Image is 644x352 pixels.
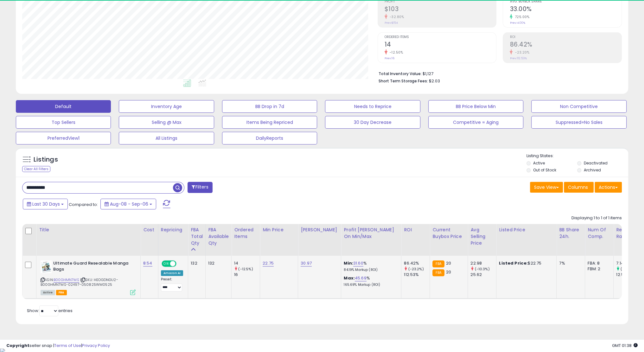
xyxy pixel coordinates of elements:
[533,167,556,173] label: Out of Stock
[470,227,494,246] div: Avg Selling Price
[344,275,396,287] div: %
[385,5,496,14] h2: $103
[616,260,642,266] div: 7.14%
[41,260,52,273] img: 41UEUPMlqRL._SL40_.jpg
[161,277,183,291] div: Preset:
[325,116,420,129] button: 30 Day Decrease
[22,166,50,172] div: Clear All Filters
[191,227,203,246] div: FBA Total Qty
[559,227,582,240] div: BB Share 24h.
[56,290,67,295] span: FBA
[161,270,183,276] div: Amazon AI
[16,100,111,113] button: Default
[344,227,399,240] div: Profit [PERSON_NAME] on Min/Max
[82,342,110,349] a: Privacy Policy
[23,199,68,209] button: Last 30 Days
[341,224,401,256] th: The percentage added to the cost of goods (COGS) that forms the calculator for Min & Max prices.
[432,269,444,276] small: FBA
[404,272,430,278] div: 112.53%
[344,268,396,272] p: 84.19% Markup (ROI)
[208,260,226,266] div: 132
[475,266,489,272] small: (-10.3%)
[510,5,622,14] h2: 33.00%
[27,308,73,314] span: Show: entries
[588,260,609,266] div: FBA: 8
[568,184,588,190] span: Columns
[404,260,430,266] div: 86.42%
[531,100,626,113] button: Non Competitive
[161,227,185,233] div: Repricing
[222,100,317,113] button: BB Drop in 7d
[559,260,580,266] div: 7%
[344,260,353,266] b: Min:
[119,116,214,129] button: Selling @ Max
[6,343,110,349] div: seller snap | |
[175,261,186,266] span: OFF
[446,269,451,275] span: 20
[54,277,79,283] a: B00GHMN7MS
[355,275,367,281] a: 45.69
[16,132,111,144] button: PreferredView1
[379,71,422,76] b: Total Inventory Value:
[344,283,396,287] p: 165.69% Markup (ROI)
[110,201,148,207] span: Aug-08 - Sep-06
[6,342,29,349] strong: Copyright
[32,201,60,207] span: Last 30 Days
[344,275,355,281] b: Max:
[16,116,111,129] button: Top Sellers
[34,155,58,164] h5: Listings
[41,277,118,287] span: | SKU: HEOGDNGU2-B00GHMN7MS-02497-050825WM0525
[301,260,312,266] a: 30.97
[499,260,528,266] b: Listed Price:
[301,227,338,233] div: [PERSON_NAME]
[408,266,424,272] small: (-23.2%)
[119,132,214,144] button: All Listings
[510,21,525,25] small: Prev: 4.00%
[526,153,628,159] p: Listing States:
[584,167,601,173] label: Archived
[188,182,212,193] button: Filters
[616,227,639,240] div: Return Rate
[470,272,496,278] div: 25.62
[234,272,260,278] div: 16
[385,21,398,25] small: Prev: $154
[54,342,81,349] a: Terms of Use
[143,227,156,233] div: Cost
[533,160,545,166] label: Active
[470,260,496,266] div: 22.98
[499,260,552,266] div: $22.75
[234,227,257,240] div: Ordered Items
[446,260,451,266] span: 20
[353,260,363,266] a: 31.60
[344,260,396,272] div: %
[510,35,622,39] span: ROI
[429,78,440,84] span: $2.03
[404,227,427,233] div: ROI
[162,261,170,266] span: ON
[379,78,428,84] b: Short Term Storage Fees:
[263,227,295,233] div: Min Price
[234,260,260,266] div: 14
[588,266,609,272] div: FBM: 2
[531,116,626,129] button: Suppressed=No Sales
[387,15,404,19] small: -32.80%
[432,260,444,267] small: FBA
[588,227,611,240] div: Num of Comp.
[513,50,529,55] small: -23.20%
[191,260,201,266] div: 132
[530,182,563,193] button: Save View
[222,116,317,129] button: Items Being Repriced
[143,260,152,266] a: 8.54
[100,199,156,209] button: Aug-08 - Sep-06
[387,50,403,55] small: -12.50%
[510,41,622,49] h2: 86.42%
[39,227,138,233] div: Title
[385,56,394,60] small: Prev: 16
[513,15,529,19] small: 725.00%
[119,100,214,113] button: Inventory Age
[571,215,622,221] div: Displaying 1 to 1 of 1 items
[499,227,554,233] div: Listed Price
[584,160,608,166] label: Deactivated
[510,56,526,60] small: Prev: 112.53%
[263,260,274,266] a: 22.75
